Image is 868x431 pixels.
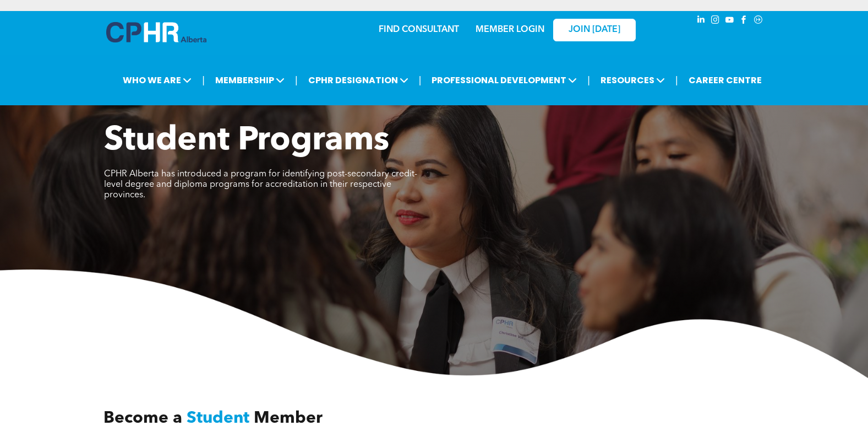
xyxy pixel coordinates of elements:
span: CPHR Alberta has introduced a program for identifying post-secondary credit-level degree and dipl... [104,170,417,200]
span: MEMBERSHIP [212,70,288,90]
a: facebook [738,14,750,29]
span: Student [187,410,249,427]
span: CPHR DESIGNATION [305,70,412,90]
span: Member [254,410,323,427]
li: | [675,69,678,91]
span: RESOURCES [597,70,668,90]
a: FIND CONSULTANT [379,25,459,34]
a: Social network [752,14,765,29]
a: MEMBER LOGIN [476,25,544,34]
a: youtube [724,14,736,29]
span: Student Programs [104,125,389,158]
span: JOIN [DATE] [569,25,620,35]
span: Become a [103,410,182,427]
li: | [202,69,205,91]
li: | [587,69,590,91]
li: | [419,69,422,91]
img: A blue and white logo for cp alberta [106,22,206,42]
li: | [295,69,298,91]
a: linkedin [695,14,707,29]
span: WHO WE ARE [119,70,195,90]
a: JOIN [DATE] [553,19,636,41]
a: instagram [709,14,722,29]
a: CAREER CENTRE [685,70,765,90]
span: PROFESSIONAL DEVELOPMENT [428,70,580,90]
